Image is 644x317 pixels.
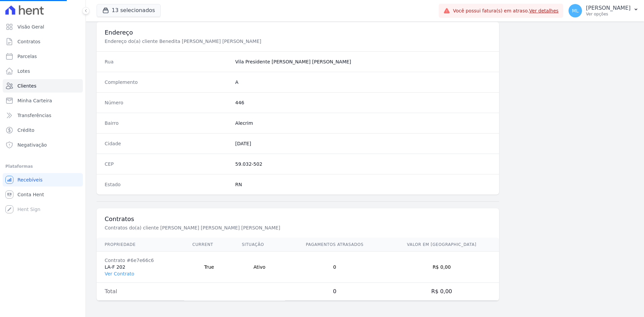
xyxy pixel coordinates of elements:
[105,161,230,167] dt: CEP
[17,142,47,148] span: Negativação
[235,140,491,147] dd: [DATE]
[3,64,83,78] a: Lotes
[235,181,491,188] dd: RN
[285,283,384,301] td: 0
[285,252,384,283] td: 0
[3,50,83,63] a: Parcelas
[3,138,83,152] a: Negativação
[586,11,631,17] p: Ver opções
[529,8,559,13] a: Ver detalhes
[3,123,83,137] a: Crédito
[3,188,83,201] a: Conta Hent
[384,283,499,301] td: R$ 0,00
[17,112,51,119] span: Transferências
[572,8,579,13] span: ML
[3,79,83,93] a: Clientes
[105,79,230,86] dt: Complemento
[235,161,491,167] dd: 59.032-502
[17,97,52,104] span: Minha Carteira
[105,140,230,147] dt: Cidade
[105,215,491,223] h3: Contratos
[234,252,285,283] td: Ativo
[17,83,36,89] span: Clientes
[384,252,499,283] td: R$ 0,00
[17,23,44,30] span: Visão Geral
[453,7,558,14] span: Você possui fatura(s) em atraso.
[384,238,499,252] th: Valor em [GEOGRAPHIC_DATA]
[586,5,631,11] p: [PERSON_NAME]
[105,38,330,45] p: Endereço do(a) cliente Benedita [PERSON_NAME] [PERSON_NAME]
[17,127,35,134] span: Crédito
[285,238,384,252] th: Pagamentos Atrasados
[184,238,234,252] th: Current
[3,109,83,122] a: Transferências
[105,120,230,126] dt: Bairro
[105,29,491,37] h3: Endereço
[105,99,230,106] dt: Número
[235,58,491,65] dd: Vila Presidente [PERSON_NAME] [PERSON_NAME]
[235,99,491,106] dd: 446
[97,252,184,283] td: LA-F 202
[105,224,330,231] p: Contratos do(a) cliente [PERSON_NAME] [PERSON_NAME] [PERSON_NAME]
[97,4,161,17] button: 13 selecionados
[105,257,176,264] div: Contrato #6e7e66c6
[3,20,83,34] a: Visão Geral
[97,283,184,301] td: Total
[17,38,40,45] span: Contratos
[3,94,83,107] a: Minha Carteira
[184,252,234,283] td: True
[3,35,83,48] a: Contratos
[235,79,491,86] dd: A
[234,238,285,252] th: Situação
[235,120,491,126] dd: Alecrim
[5,162,80,170] div: Plataformas
[17,191,44,198] span: Conta Hent
[105,271,134,276] a: Ver Contrato
[105,181,230,188] dt: Estado
[563,1,644,20] button: ML [PERSON_NAME] Ver opções
[17,53,37,60] span: Parcelas
[17,176,43,183] span: Recebíveis
[17,68,30,74] span: Lotes
[97,238,184,252] th: Propriedade
[3,173,83,187] a: Recebíveis
[105,58,230,65] dt: Rua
